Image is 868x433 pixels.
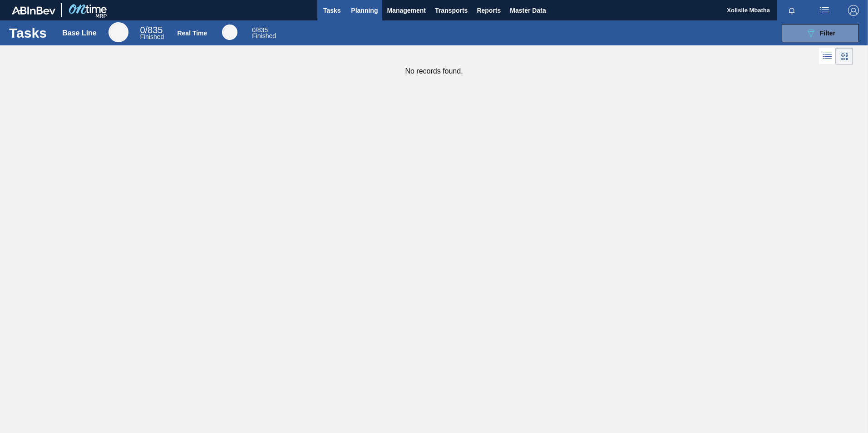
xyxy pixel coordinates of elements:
span: / 835 [140,25,163,35]
img: Logout [848,5,859,16]
div: Real Time [252,27,276,39]
button: Notifications [777,4,806,17]
span: Planning [351,5,378,16]
img: userActions [819,5,830,16]
span: Reports [477,5,501,16]
span: 0 [252,26,256,34]
div: Real Time [222,25,237,40]
span: Filter [820,30,835,37]
span: Finished [140,33,164,40]
h1: Tasks [9,28,49,38]
div: List Vision [819,48,836,65]
div: Base Line [62,29,97,37]
span: 0 [140,25,145,35]
div: Real Time [177,30,207,37]
span: Master Data [510,5,546,16]
img: TNhmsLtSVTkK8tSr43FrP2fwEKptu5GPRR3wAAAABJRU5ErkJggg== [12,6,55,15]
span: / 835 [252,26,268,34]
div: Base Line [108,22,128,42]
button: Filter [782,24,859,42]
span: Management [387,5,426,16]
div: Base Line [140,26,164,40]
span: Tasks [322,5,342,16]
span: Finished [252,32,276,39]
div: Card Vision [836,48,853,65]
span: Transports [435,5,468,16]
